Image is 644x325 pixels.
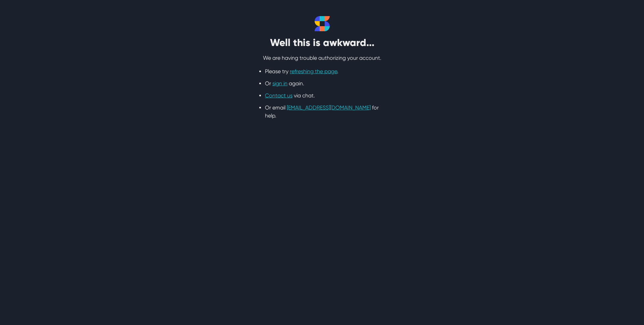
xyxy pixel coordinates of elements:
a: sign in [272,80,287,87]
a: [EMAIL_ADDRESS][DOMAIN_NAME] [287,104,371,111]
a: Contact us [265,92,292,99]
li: via chat. [265,92,379,100]
li: Please try . [265,67,379,76]
li: Or again. [265,80,379,88]
li: Or email for help. [265,104,379,120]
a: refreshing the page [290,68,337,75]
p: We are having trouble authorizing your account. [238,54,406,62]
h2: Well this is awkward... [238,37,406,49]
